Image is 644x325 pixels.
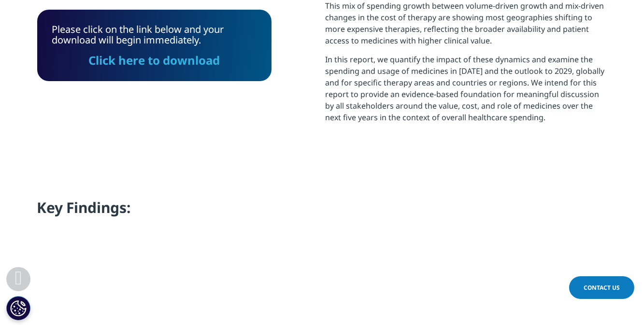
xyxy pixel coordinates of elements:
[6,296,30,320] button: Cookie 设置
[52,24,257,67] div: Please click on the link below and your download will begin immediately.
[89,52,220,68] a: Click here to download
[584,283,620,292] span: Contact Us
[569,276,634,299] a: Contact Us
[326,54,607,130] p: In this report, we quantify the impact of these dynamics and examine the spending and usage of me...
[37,198,607,225] h4: Key Findings:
